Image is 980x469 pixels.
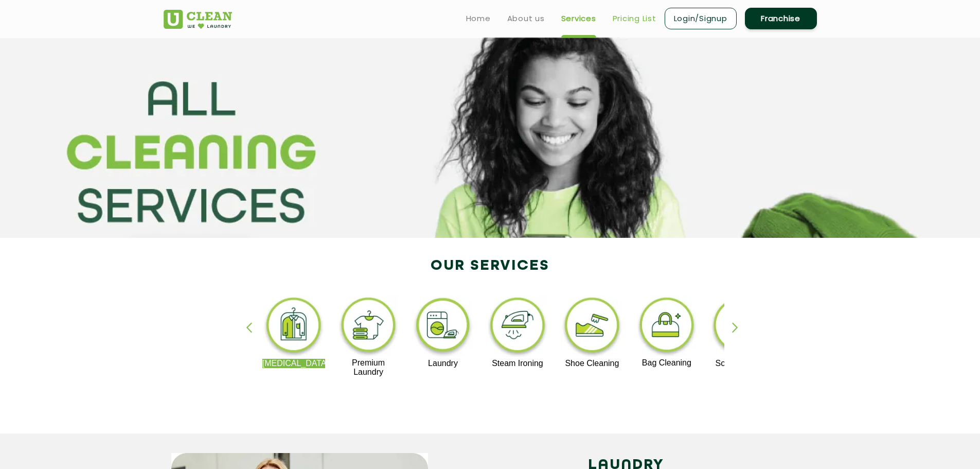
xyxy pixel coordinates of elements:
p: Shoe Cleaning [561,359,624,368]
p: [MEDICAL_DATA] [262,359,326,368]
img: shoe_cleaning_11zon.webp [561,295,624,359]
img: UClean Laundry and Dry Cleaning [164,10,232,29]
a: Services [561,12,596,25]
img: premium_laundry_cleaning_11zon.webp [337,295,400,358]
img: laundry_cleaning_11zon.webp [412,295,475,359]
a: Pricing List [613,12,656,25]
img: dry_cleaning_11zon.webp [262,295,326,359]
img: steam_ironing_11zon.webp [486,295,549,359]
a: Home [466,12,491,25]
a: About us [507,12,545,25]
a: Login/Signup [665,8,737,29]
img: bag_cleaning_11zon.webp [635,295,699,358]
a: Franchise [745,8,817,29]
p: Steam Ironing [486,359,549,368]
p: Premium Laundry [337,358,400,377]
img: sofa_cleaning_11zon.webp [709,295,773,359]
p: Sofa Cleaning [709,359,773,368]
p: Bag Cleaning [635,358,699,368]
p: Laundry [412,359,475,368]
